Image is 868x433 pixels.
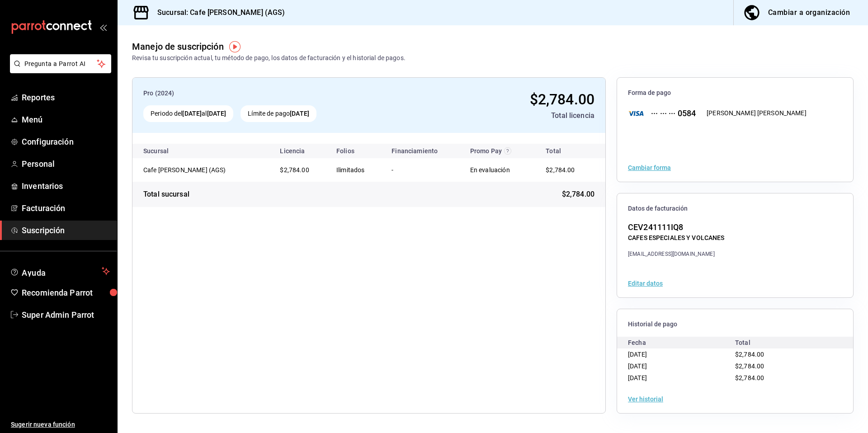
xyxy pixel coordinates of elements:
button: Pregunta a Parrot AI [10,54,111,73]
span: Reportes [22,91,110,104]
span: $2,784.00 [735,374,764,381]
span: $2,784.00 [530,91,594,108]
th: Folios [329,144,384,158]
span: Facturación [22,202,110,214]
span: $2,784.00 [735,351,764,358]
div: Límite de pago [241,105,316,122]
div: [PERSON_NAME] [PERSON_NAME] [707,108,807,118]
span: Personal [22,158,110,170]
div: Pro (2024) [143,89,420,98]
span: Historial de pago [628,320,842,329]
div: Cafe Chapin (AGS) [143,165,234,174]
span: $2,784.00 [562,189,594,200]
div: [EMAIL_ADDRESS][DOMAIN_NAME] [628,250,725,258]
th: Licencia [273,144,329,158]
span: Sugerir nueva función [11,420,110,429]
div: Promo Pay [470,147,528,155]
span: Configuración [22,136,110,148]
td: - [384,158,462,182]
strong: [DATE] [207,110,226,117]
button: Ver historial [628,396,663,402]
button: Editar datos [628,280,663,287]
div: Total [735,337,842,348]
div: Cafe [PERSON_NAME] (AGS) [143,165,234,174]
button: open_drawer_menu [99,24,107,31]
strong: [DATE] [290,110,309,117]
div: Fecha [628,337,735,348]
div: CAFES ESPECIALES Y VOLCANES [628,233,725,243]
span: Datos de facturación [628,204,842,213]
span: $2,784.00 [546,166,575,174]
span: Forma de pago [628,89,842,97]
div: Revisa tu suscripción actual, tu método de pago, los datos de facturación y el historial de pagos. [132,53,406,63]
span: $2,784.00 [735,362,764,370]
strong: [DATE] [182,110,202,117]
th: Financiamiento [384,144,462,158]
div: CEV241111IQ8 [628,221,725,233]
div: [DATE] [628,348,735,360]
div: [DATE] [628,372,735,384]
span: Suscripción [22,224,110,236]
span: Recomienda Parrot [22,287,110,299]
div: Sucursal [143,147,193,155]
div: Total sucursal [143,189,189,200]
div: ··· ··· ··· 0584 [644,107,696,119]
th: Total [535,144,605,158]
svg: Recibe un descuento en el costo de tu membresía al cubrir 80% de tus transacciones realizadas con... [504,147,511,155]
span: $2,784.00 [280,166,309,174]
span: Ayuda [22,266,98,277]
div: Manejo de suscripción [132,40,224,53]
span: Super Admin Parrot [22,309,110,321]
span: Menú [22,113,110,126]
a: Pregunta a Parrot AI [6,66,111,75]
button: Cambiar forma [628,165,671,171]
div: Periodo del al [143,105,233,122]
span: Inventarios [22,180,110,192]
td: En evaluación [463,158,535,182]
div: Cambiar a organización [768,6,850,19]
h3: Sucursal: Cafe [PERSON_NAME] (AGS) [150,7,285,18]
span: Pregunta a Parrot AI [24,59,97,69]
img: Tooltip marker [229,41,241,52]
td: Ilimitados [329,158,384,182]
div: Total licencia [427,110,594,121]
div: [DATE] [628,360,735,372]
